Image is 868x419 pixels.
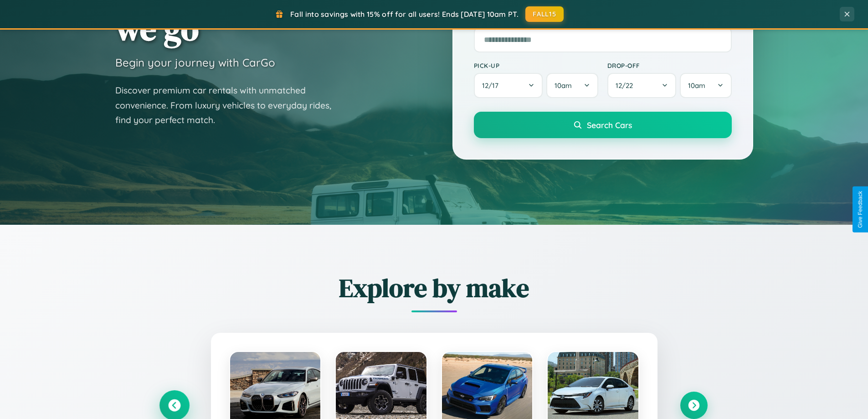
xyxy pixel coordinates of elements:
span: Search Cars [587,120,632,130]
p: Discover premium car rentals with unmatched convenience. From luxury vehicles to everyday rides, ... [115,83,343,128]
button: 10am [546,73,598,98]
label: Drop-off [607,62,732,69]
h2: Explore by make [161,270,708,305]
h3: Begin your journey with CarGo [115,56,275,69]
button: 12/22 [607,73,677,98]
button: FALL15 [525,6,564,22]
label: Pick-up [474,62,598,69]
span: 10am [688,81,705,90]
span: 12 / 17 [482,81,503,90]
div: Give Feedback [857,191,863,228]
span: 12 / 22 [616,81,637,90]
span: 10am [555,81,572,90]
button: 12/17 [474,73,543,98]
span: Fall into savings with 15% off for all users! Ends [DATE] 10am PT. [290,10,519,19]
button: Search Cars [474,112,732,138]
button: 10am [680,73,731,98]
